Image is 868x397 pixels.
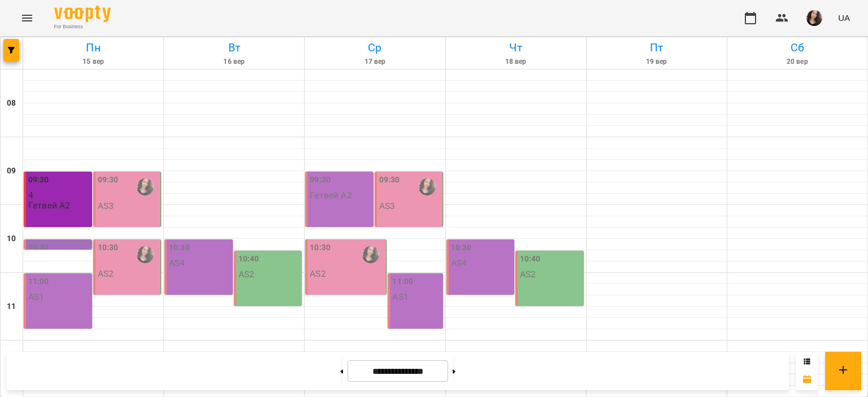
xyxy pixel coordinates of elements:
[520,269,536,279] p: AS2
[7,300,16,313] h6: 11
[98,201,114,211] p: AS3
[28,292,44,302] p: AS1
[25,39,162,56] h6: Пн
[310,269,325,278] p: AS2
[520,253,541,265] label: 10:40
[28,276,49,288] label: 11:00
[14,5,41,32] button: Menu
[729,56,866,67] h6: 20 вер
[98,174,119,186] label: 09:30
[28,200,70,210] p: Гетвей А2
[54,6,111,22] img: Voopty Logo
[7,165,16,177] h6: 09
[310,242,331,254] label: 10:30
[392,276,413,288] label: 11:00
[28,242,49,254] label: 10:30
[169,258,185,268] p: AS4
[25,56,162,67] h6: 15 вер
[169,242,190,254] label: 10:30
[448,56,584,67] h6: 18 вер
[7,97,16,110] h6: 08
[310,190,351,200] p: Гетвей А2
[306,39,443,56] h6: Ср
[98,269,114,278] p: AS2
[451,258,467,268] p: AS4
[310,174,331,186] label: 09:30
[28,190,90,200] p: 4
[379,201,395,211] p: AS3
[362,246,379,263] img: Самчук Анастасія Олександрівна
[729,39,866,56] h6: Сб
[806,10,822,26] img: af1f68b2e62f557a8ede8df23d2b6d50.jpg
[137,178,154,195] img: Самчук Анастасія Олександрівна
[98,242,119,254] label: 10:30
[238,269,254,279] p: AS2
[28,174,49,186] label: 09:30
[137,246,154,263] img: Самчук Анастасія Олександрівна
[838,12,850,24] span: UA
[379,174,400,186] label: 09:30
[166,39,302,56] h6: Вт
[306,56,443,67] h6: 17 вер
[419,178,436,195] img: Самчук Анастасія Олександрівна
[588,56,725,67] h6: 19 вер
[166,56,302,67] h6: 16 вер
[834,7,854,28] button: UA
[451,242,472,254] label: 10:30
[7,233,16,245] h6: 10
[588,39,725,56] h6: Пт
[448,39,584,56] h6: Чт
[238,253,259,265] label: 10:40
[392,292,408,302] p: AS1
[54,23,111,30] span: For Business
